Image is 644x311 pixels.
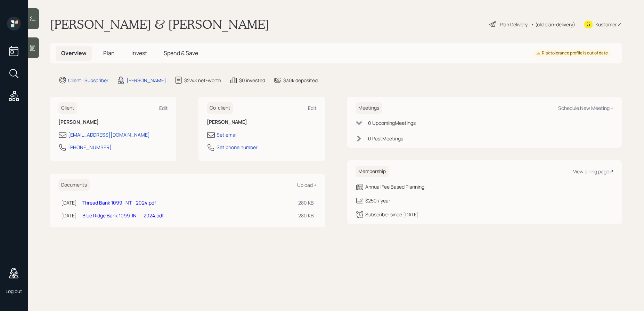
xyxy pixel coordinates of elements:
[531,21,575,28] div: • (old plan-delivery)
[217,144,258,151] div: Set phone number
[368,135,403,142] div: 0 Past Meeting s
[103,49,115,57] span: Plan
[131,49,147,57] span: Invest
[82,212,164,219] a: Blue Ridge Bank 1099-INT - 2024.pdf
[365,183,424,190] div: Annual Fee Based Planning
[595,21,617,28] div: Kustomer
[356,102,382,114] h6: Meetings
[558,105,613,111] div: Schedule New Meeting +
[298,199,314,206] div: 280 KB
[239,77,265,84] div: $0 invested
[82,199,156,206] a: Thread Bank 1099-INT - 2024.pdf
[207,119,316,125] h6: [PERSON_NAME]
[159,105,168,111] div: Edit
[297,182,317,188] div: Upload +
[50,17,269,32] h1: [PERSON_NAME] & [PERSON_NAME]
[68,144,112,151] div: [PHONE_NUMBER]
[6,288,22,294] div: Log out
[283,77,318,84] div: $30k deposited
[127,77,166,84] div: [PERSON_NAME]
[68,77,108,84] div: Client · Subscriber
[298,212,314,219] div: 280 KB
[217,131,237,138] div: Set email
[500,21,528,28] div: Plan Delivery
[573,168,613,175] div: View billing page
[536,50,608,56] div: Risk tolerance profile is out of date
[58,179,90,191] h6: Documents
[164,49,198,57] span: Spend & Save
[365,197,390,204] div: $250 / year
[308,105,317,111] div: Edit
[184,77,221,84] div: $274k net-worth
[365,211,419,218] div: Subscriber since [DATE]
[61,199,77,206] div: [DATE]
[58,119,168,125] h6: [PERSON_NAME]
[207,102,233,114] h6: Co-client
[58,102,77,114] h6: Client
[368,119,416,127] div: 0 Upcoming Meeting s
[61,49,87,57] span: Overview
[61,212,77,219] div: [DATE]
[68,131,150,138] div: [EMAIL_ADDRESS][DOMAIN_NAME]
[356,166,389,177] h6: Membership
